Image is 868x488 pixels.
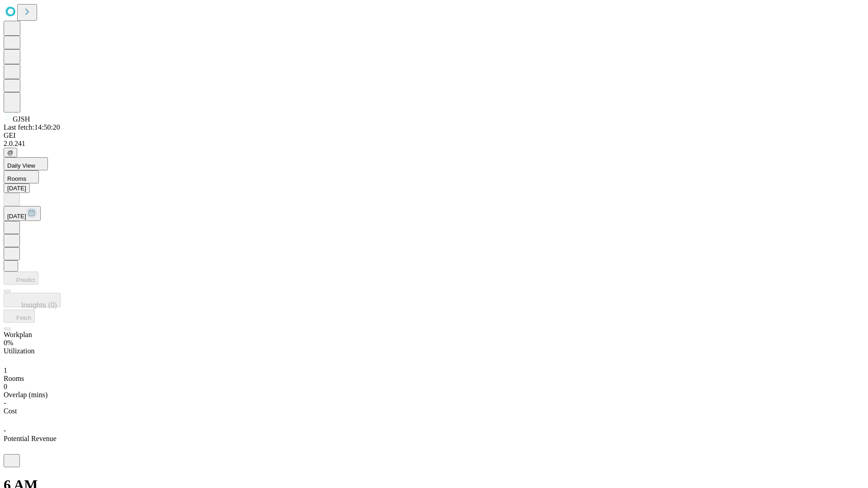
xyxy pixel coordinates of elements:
span: 1 [4,366,7,374]
button: @ [4,148,17,157]
span: [DATE] [7,213,26,220]
span: Utilization [4,347,34,355]
span: Cost [4,407,17,415]
button: [DATE] [4,206,41,221]
span: Last fetch: 14:50:20 [4,123,60,131]
span: Daily View [7,162,35,169]
span: Rooms [4,375,24,382]
span: 0 [4,383,7,390]
span: 0% [4,339,13,347]
span: Insights (0) [21,301,57,309]
button: Fetch [4,310,35,323]
span: Overlap (mins) [4,391,47,399]
button: Insights (0) [4,293,61,307]
span: - [4,399,6,407]
span: - [4,427,6,434]
button: Daily View [4,157,48,170]
button: Predict [4,272,38,285]
span: Rooms [7,175,26,182]
span: GJSH [13,115,30,123]
div: GEI [4,131,864,140]
div: 2.0.241 [4,140,864,148]
button: [DATE] [4,183,30,193]
span: @ [7,149,14,156]
button: Rooms [4,170,39,183]
span: Workplan [4,331,32,338]
span: Potential Revenue [4,435,57,442]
